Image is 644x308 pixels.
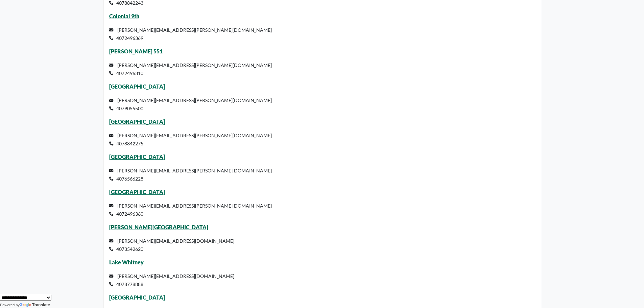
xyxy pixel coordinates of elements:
[20,303,32,308] img: Google Translate
[109,203,272,217] small: [PERSON_NAME][EMAIL_ADDRESS][PERSON_NAME][DOMAIN_NAME] 4072496360
[109,13,139,19] a: Colonial 9th
[109,259,144,265] a: Lake Whitney
[109,27,272,41] small: [PERSON_NAME][EMAIL_ADDRESS][PERSON_NAME][DOMAIN_NAME] 4072496369
[109,168,272,182] small: [PERSON_NAME][EMAIL_ADDRESS][PERSON_NAME][DOMAIN_NAME] 4076566228
[109,118,165,125] a: [GEOGRAPHIC_DATA]
[109,189,165,195] a: [GEOGRAPHIC_DATA]
[109,224,208,230] a: [PERSON_NAME][GEOGRAPHIC_DATA]
[109,97,272,111] small: [PERSON_NAME][EMAIL_ADDRESS][PERSON_NAME][DOMAIN_NAME] 4079055500
[109,238,234,252] small: [PERSON_NAME][EMAIL_ADDRESS][DOMAIN_NAME] 4073542620
[109,273,234,287] small: [PERSON_NAME][EMAIL_ADDRESS][DOMAIN_NAME] 4078778888
[109,83,165,90] a: [GEOGRAPHIC_DATA]
[109,153,165,160] a: [GEOGRAPHIC_DATA]
[109,133,272,146] small: [PERSON_NAME][EMAIL_ADDRESS][PERSON_NAME][DOMAIN_NAME] 4078842275
[109,62,272,76] small: [PERSON_NAME][EMAIL_ADDRESS][PERSON_NAME][DOMAIN_NAME] 4072496310
[109,48,163,54] a: [PERSON_NAME] 551
[20,303,50,307] a: Translate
